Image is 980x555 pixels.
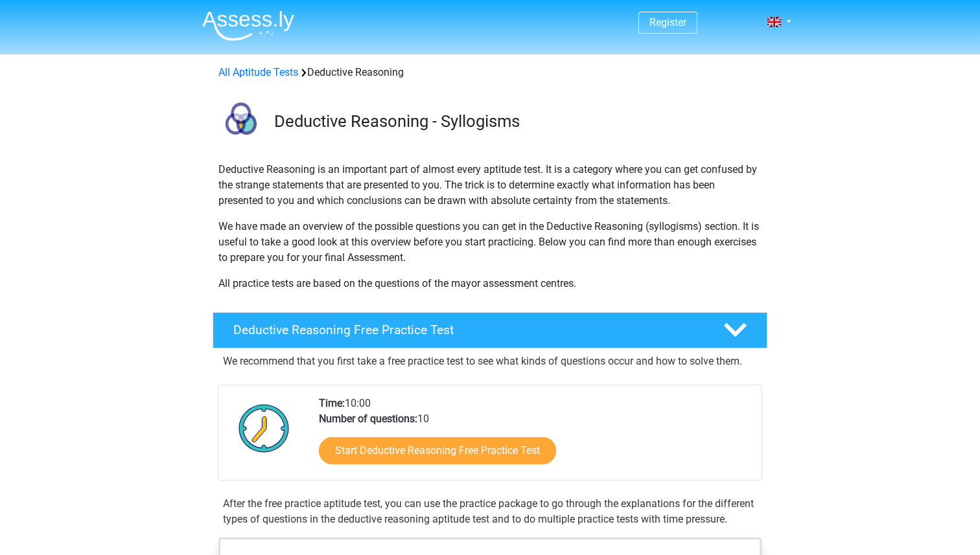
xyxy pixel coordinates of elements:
p: We have made an overview of the possible questions you can get in the Deductive Reasoning (syllog... [218,219,762,266]
p: All practice tests are based on the questions of the mayor assessment centres. [218,276,762,291]
img: Assessly [202,10,294,41]
a: All Aptitude Tests [218,66,298,78]
img: deductive reasoning [213,96,268,151]
h3: Deductive Reasoning - Syllogisms [274,111,757,131]
img: Clock [231,396,297,460]
b: Time: [319,397,345,409]
b: Number of questions: [319,413,417,425]
a: Start Deductive Reasoning Free Practice Test [319,437,556,464]
div: After the free practice aptitude test, you can use the practice package to go through the explana... [218,496,762,527]
div: Deductive Reasoning [213,65,767,80]
a: Deductive Reasoning Free Practice Test [207,312,773,348]
a: Register [649,16,686,28]
p: Deductive Reasoning is an important part of almost every aptitude test. It is a category where yo... [218,162,762,209]
h4: Deductive Reasoning Free Practice Test [233,323,703,337]
div: 10:00 10 [309,396,761,480]
p: We recommend that you first take a free practice test to see what kinds of questions occur and ho... [223,354,757,369]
